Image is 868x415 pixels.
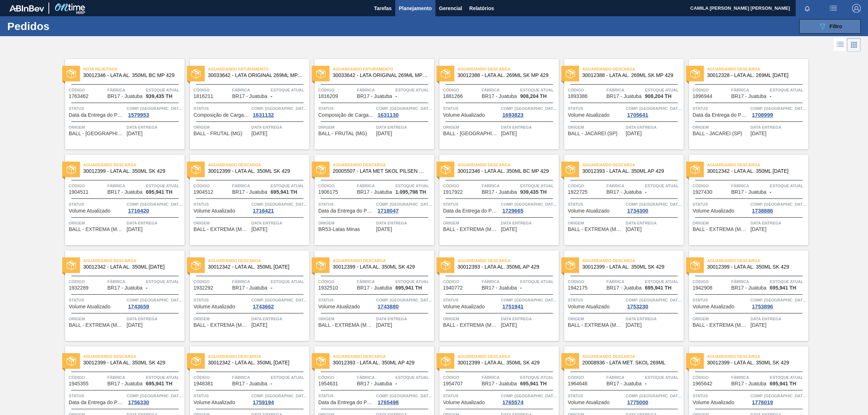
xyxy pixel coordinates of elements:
[208,168,303,174] span: 30012399 - LATA AL. 350ML SK 429
[501,219,557,227] span: Data entrega
[684,155,808,245] a: statusAguardando Descarga30012342 - LATA AL. 350ML [DATE]Código1927430FábricaBR17 - JuatubaEstoqu...
[318,219,374,227] span: Origem
[693,208,734,214] span: Volume Atualizado
[333,73,428,78] span: 30033642 - LATA ORIGINAL 269ML MP NIV24
[607,189,642,195] span: BR17 - Juatuba
[191,69,201,78] img: status
[146,86,183,94] span: Estoque atual
[750,131,766,136] span: 05/03/2025
[770,94,771,99] span: -
[693,278,729,285] span: Código
[69,201,125,208] span: Status
[568,201,624,208] span: Status
[357,86,394,94] span: Fábrica
[395,278,432,285] span: Estoque atual
[251,105,307,112] span: Comp. Carga
[582,65,684,73] span: Aguardando Descarga
[127,208,150,214] div: 1716420
[707,257,808,264] span: Aguardando Descarga
[501,131,517,136] span: 17/02/2025
[443,182,480,189] span: Código
[750,124,807,131] span: Data entrega
[376,131,392,136] span: 20/11/2024
[443,208,499,214] span: Data da Entrega do Pedido Atrasada
[60,251,184,341] a: statusAguardando Descarga30012342 - LATA AL. 350ML [DATE]Código1932289FábricaBR17 - JuatubaEstoqu...
[67,165,76,174] img: status
[607,182,643,189] span: Fábrica
[69,124,125,131] span: Origem
[434,155,559,245] a: statusAguardando Descarga30012346 - LATA AL. 350ML BC MP 429Código1917922FábricaBR17 - JuatubaEst...
[251,219,307,227] span: Data entrega
[374,4,392,13] span: Tarefas
[626,112,650,118] div: 1705641
[357,94,392,99] span: BR17 - Juatuba
[208,161,309,168] span: Aguardando Descarga
[645,189,647,195] span: -
[568,105,624,112] span: Status
[645,86,682,94] span: Estoque atual
[193,86,230,94] span: Código
[83,65,184,73] span: Nota rejeitada
[333,257,434,264] span: Aguardando Descarga
[458,73,553,78] span: 30012388 - LATA AL. 269ML SK MP 429
[193,278,230,285] span: Código
[443,219,499,227] span: Origem
[566,69,575,78] img: status
[731,278,768,285] span: Fábrica
[309,155,434,245] a: statusAguardando Descarga20005507 - LATA MET SKOL PILSEN MP 429 350MLCódigo1906175FábricaBR17 - J...
[568,208,609,214] span: Volume Atualizado
[318,105,374,112] span: Status
[501,201,557,214] a: Comp. [GEOGRAPHIC_DATA]1729665
[251,131,267,136] span: 20/11/2024
[770,189,771,195] span: -
[482,182,519,189] span: Fábrica
[693,124,749,131] span: Origem
[184,251,309,341] a: statusAguardando Descarga30012342 - LATA AL. 350ML [DATE]Código1932292FábricaBR17 - JuatubaEstoqu...
[395,94,397,99] span: -
[568,278,605,285] span: Código
[626,124,682,131] span: Data entrega
[568,86,605,94] span: Código
[83,161,184,168] span: Aguardando Descarga
[626,219,682,227] span: Data entrega
[127,105,183,118] a: Comp. [GEOGRAPHIC_DATA]1579953
[693,105,749,112] span: Status
[251,112,275,118] div: 1631132
[693,201,749,208] span: Status
[357,278,394,285] span: Fábrica
[318,208,374,214] span: Data da Entrega do Pedido Atrasada
[193,182,230,189] span: Código
[501,208,525,214] div: 1729665
[251,124,307,131] span: Data entrega
[520,86,557,94] span: Estoque atual
[208,264,303,270] span: 30012342 - LATA AL. 350ML BC 429
[731,94,766,99] span: BR17 - Juatuba
[750,227,766,232] span: 17/04/2025
[127,112,150,118] div: 1579953
[582,257,684,264] span: Aguardando Descarga
[318,94,338,99] span: 1816209
[232,285,267,291] span: BR17 - Juatuba
[582,168,678,174] span: 30012393 - LATA AL. 350ML AP 429
[693,131,742,136] span: BALL - JACAREÍ (SP)
[127,296,183,309] a: Comp. [GEOGRAPHIC_DATA]1743659
[568,94,588,99] span: 1893386
[395,285,422,291] span: 695,941 TH
[582,161,684,168] span: Aguardando Descarga
[731,285,766,291] span: BR17 - Juatuba
[251,201,307,214] a: Comp. [GEOGRAPHIC_DATA]1716421
[333,161,434,168] span: Aguardando Descarga
[750,105,807,112] span: Comp. Carga
[107,86,144,94] span: Fábrica
[750,105,807,118] a: Comp. [GEOGRAPHIC_DATA]1708999
[626,201,682,214] a: Comp. [GEOGRAPHIC_DATA]1734300
[607,285,642,291] span: BR17 - Juatuba
[443,285,463,291] span: 1940772
[645,182,682,189] span: Estoque atual
[443,124,499,131] span: Origem
[69,189,89,195] span: 1904511
[83,73,179,78] span: 30012346 - LATA AL. 350ML BC MP 429
[318,86,355,94] span: Código
[582,264,678,270] span: 30012399 - LATA AL. 350ML SK 429
[707,161,808,168] span: Aguardando Descarga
